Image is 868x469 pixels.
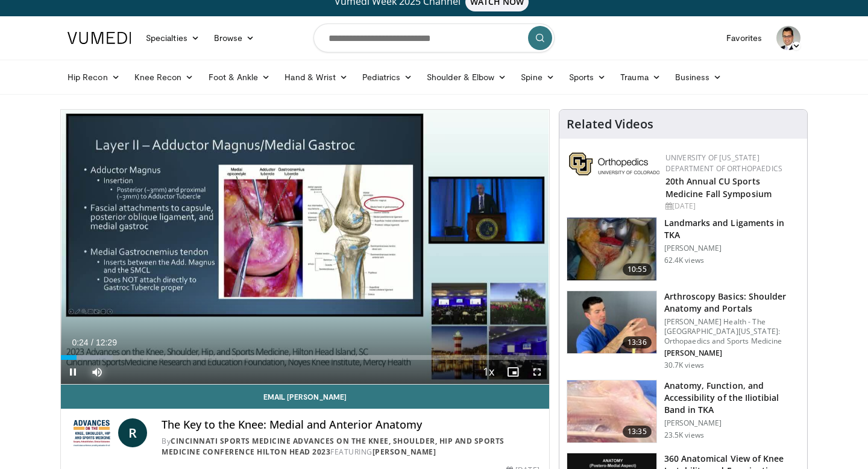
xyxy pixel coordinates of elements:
button: Enable picture-in-picture mode [501,360,525,384]
button: Fullscreen [525,360,549,384]
a: 20th Annual CU Sports Medicine Fall Symposium [665,175,772,200]
span: / [91,338,93,347]
div: [DATE] [665,201,797,212]
a: Business [668,65,729,89]
p: [PERSON_NAME] [664,348,800,358]
span: 13:36 [623,336,652,348]
a: Specialties [139,26,207,50]
a: Trauma [613,65,668,89]
a: Favorites [719,26,769,50]
a: [PERSON_NAME] [373,447,436,457]
a: 13:35 Anatomy, Function, and Accessibility of the Iliotibial Band in TKA [PERSON_NAME] 23.5K views [567,380,800,444]
button: Mute [85,360,109,384]
a: 10:55 Landmarks and Ligaments in TKA [PERSON_NAME] 62.4K views [567,217,800,281]
input: Search topics, interventions [313,24,555,52]
span: 10:55 [623,263,652,275]
p: 62.4K views [664,256,704,265]
h4: Related Videos [567,117,653,131]
a: Cincinnati Sports Medicine Advances on the Knee, Shoulder, Hip and Sports Medicine Conference Hil... [162,436,505,457]
img: VuMedi Logo [68,32,131,44]
p: [PERSON_NAME] Health - The [GEOGRAPHIC_DATA][US_STATE]: Orthopaedics and Sports Medicine [664,317,800,346]
a: Email [PERSON_NAME] [61,385,549,409]
span: 13:35 [623,426,652,438]
span: 0:24 [72,338,88,347]
img: Avatar [776,26,800,50]
img: 9534a039-0eaa-4167-96cf-d5be049a70d8.150x105_q85_crop-smart_upscale.jpg [567,291,656,354]
div: Progress Bar [61,355,549,360]
h4: The Key to the Knee: Medial and Anterior Anatomy [162,418,539,432]
a: Knee Recon [127,65,201,89]
img: 88434a0e-b753-4bdd-ac08-0695542386d5.150x105_q85_crop-smart_upscale.jpg [567,218,656,280]
a: R [118,418,147,447]
a: Pediatrics [355,65,420,89]
h3: Arthroscopy Basics: Shoulder Anatomy and Portals [664,291,800,315]
a: Hand & Wrist [277,65,355,89]
video-js: Video Player [61,110,549,385]
p: [PERSON_NAME] [664,418,800,428]
h3: Landmarks and Ligaments in TKA [664,217,800,241]
a: Browse [207,26,262,50]
h3: Anatomy, Function, and Accessibility of the Iliotibial Band in TKA [664,380,800,416]
a: Hip Recon [60,65,127,89]
p: 30.7K views [664,360,704,370]
span: 12:29 [96,338,117,347]
a: Spine [514,65,561,89]
div: By FEATURING [162,436,539,458]
a: Sports [562,65,614,89]
img: Cincinnati Sports Medicine Advances on the Knee, Shoulder, Hip and Sports Medicine Conference Hil... [71,418,113,447]
a: 13:36 Arthroscopy Basics: Shoulder Anatomy and Portals [PERSON_NAME] Health - The [GEOGRAPHIC_DAT... [567,291,800,370]
a: Foot & Ankle [201,65,278,89]
button: Playback Rate [477,360,501,384]
p: 23.5K views [664,430,704,440]
img: 355603a8-37da-49b6-856f-e00d7e9307d3.png.150x105_q85_autocrop_double_scale_upscale_version-0.2.png [569,153,659,175]
a: Shoulder & Elbow [420,65,514,89]
img: 38616_0000_3.png.150x105_q85_crop-smart_upscale.jpg [567,380,656,443]
a: University of [US_STATE] Department of Orthopaedics [665,153,782,174]
p: [PERSON_NAME] [664,244,800,253]
button: Pause [61,360,85,384]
